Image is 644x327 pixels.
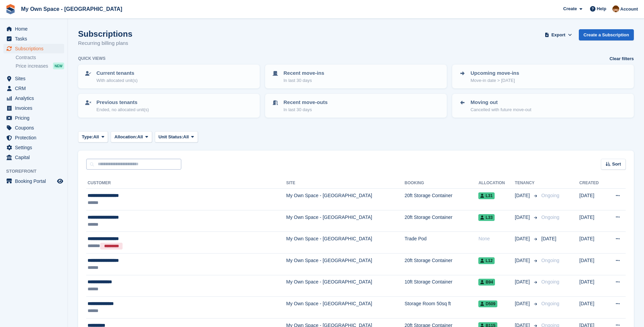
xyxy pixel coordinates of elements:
[515,235,531,242] span: [DATE]
[16,62,64,70] a: Price increases NEW
[471,99,531,106] p: Moving out
[478,279,495,286] span: B94
[579,29,634,40] a: Create a Subscription
[3,44,64,53] a: menu
[15,74,56,83] span: Sites
[405,189,479,210] td: 20ft Storage Container
[79,65,259,88] a: Current tenants With allocated unit(s)
[283,77,324,84] p: In last 30 days
[478,178,515,189] th: Allocation
[93,134,99,140] span: All
[15,176,56,186] span: Booking Portal
[78,131,108,142] button: Type: All
[405,253,479,275] td: 20ft Storage Container
[453,65,633,88] a: Upcoming move-ins Move-in date > [DATE]
[597,5,606,12] span: Help
[515,278,531,286] span: [DATE]
[15,123,56,133] span: Coupons
[612,5,619,12] img: Paula Harris
[3,93,64,103] a: menu
[286,189,405,210] td: My Own Space - [GEOGRAPHIC_DATA]
[53,63,64,69] div: NEW
[6,168,68,175] span: Storefront
[3,34,64,44] a: menu
[405,210,479,232] td: 20ft Storage Container
[3,143,64,152] a: menu
[3,123,64,133] a: menu
[16,63,48,69] span: Price increases
[159,134,183,140] span: Unit Status:
[541,279,559,285] span: Ongoing
[579,253,606,275] td: [DATE]
[579,275,606,297] td: [DATE]
[620,6,638,13] span: Account
[16,54,64,61] a: Contracts
[15,143,56,152] span: Settings
[78,55,106,62] h6: Quick views
[471,77,519,84] p: Move-in date > [DATE]
[15,44,56,53] span: Subscriptions
[3,113,64,123] a: menu
[96,69,137,77] p: Current tenants
[541,193,559,198] span: Ongoing
[3,176,64,186] a: menu
[15,103,56,113] span: Invoices
[405,297,479,319] td: Storage Room 50sq ft
[612,161,621,168] span: Sort
[478,257,495,264] span: L12
[15,34,56,44] span: Tasks
[286,297,405,319] td: My Own Space - [GEOGRAPHIC_DATA]
[471,69,519,77] p: Upcoming move-ins
[15,153,56,162] span: Capital
[96,99,149,106] p: Previous tenants
[155,131,198,142] button: Unit Status: All
[78,29,132,38] h1: Subscriptions
[541,236,556,241] span: [DATE]
[266,65,446,88] a: Recent move-ins In last 30 days
[56,177,64,185] a: Preview store
[478,235,515,242] div: None
[78,39,132,47] p: Recurring billing plans
[96,77,137,84] p: With allocated unit(s)
[579,178,606,189] th: Created
[283,99,328,106] p: Recent move-outs
[15,84,56,93] span: CRM
[579,232,606,254] td: [DATE]
[551,32,565,38] span: Export
[563,5,577,12] span: Create
[5,4,16,14] img: stora-icon-8386f47178a22dfd0bd8f6a31ec36ba5ce8667c1dd55bd0f319d3a0aa187defe.svg
[18,3,125,15] a: My Own Space - [GEOGRAPHIC_DATA]
[541,301,559,306] span: Ongoing
[86,178,286,189] th: Customer
[405,232,479,254] td: Trade Pod
[3,74,64,83] a: menu
[471,106,531,113] p: Cancelled with future move-out
[3,153,64,162] a: menu
[579,210,606,232] td: [DATE]
[286,275,405,297] td: My Own Space - [GEOGRAPHIC_DATA]
[541,258,559,263] span: Ongoing
[478,214,495,221] span: L33
[137,134,143,140] span: All
[286,253,405,275] td: My Own Space - [GEOGRAPHIC_DATA]
[405,275,479,297] td: 10ft Storage Container
[478,300,497,307] span: D509
[453,94,633,117] a: Moving out Cancelled with future move-out
[3,84,64,93] a: menu
[283,69,324,77] p: Recent move-ins
[541,214,559,220] span: Ongoing
[286,210,405,232] td: My Own Space - [GEOGRAPHIC_DATA]
[15,24,56,34] span: Home
[609,55,634,62] a: Clear filters
[96,106,149,113] p: Ended, no allocated unit(s)
[515,214,531,221] span: [DATE]
[15,133,56,142] span: Protection
[286,232,405,254] td: My Own Space - [GEOGRAPHIC_DATA]
[283,106,328,113] p: In last 30 days
[286,178,405,189] th: Site
[79,94,259,117] a: Previous tenants Ended, no allocated unit(s)
[82,134,93,140] span: Type:
[544,29,573,40] button: Export
[3,24,64,34] a: menu
[15,93,56,103] span: Analytics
